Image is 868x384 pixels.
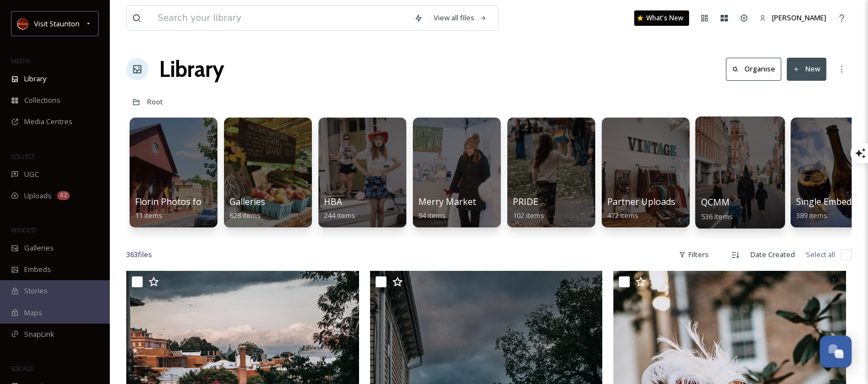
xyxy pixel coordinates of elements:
[418,197,476,220] a: Merry Market94 items
[147,95,163,108] a: Root
[11,364,33,372] span: SOCIALS
[135,210,163,220] span: 11 items
[607,197,675,220] a: Partner Uploads472 items
[701,196,730,208] span: QCMM
[418,196,476,208] span: Merry Market
[24,74,46,84] span: Library
[24,243,54,253] span: Galleries
[229,196,265,208] span: Galleries
[772,13,826,23] span: [PERSON_NAME]
[634,10,689,26] a: What's New
[513,197,544,220] a: PRIDE102 items
[796,210,827,220] span: 389 items
[701,211,733,221] span: 536 items
[24,286,48,296] span: Stories
[24,191,52,201] span: Uploads
[324,197,355,220] a: HBA244 items
[806,249,835,260] span: Select all
[607,196,675,208] span: Partner Uploads
[24,95,60,105] span: Collections
[11,226,36,234] span: WIDGETS
[11,152,35,160] span: COLLECT
[513,196,538,208] span: PRIDE
[513,210,544,220] span: 102 items
[607,210,639,220] span: 472 items
[57,191,70,200] div: 42
[428,7,492,29] a: View all files
[135,196,293,208] span: Florin Photos for Staunton CVB usage
[18,18,29,29] img: images.png
[673,244,714,265] div: Filters
[820,336,852,368] button: Open Chat
[745,244,800,265] div: Date Created
[726,58,787,80] a: Organise
[159,53,224,86] a: Library
[135,197,293,220] a: Florin Photos for Staunton CVB usage11 items
[324,210,355,220] span: 244 items
[754,7,832,29] a: [PERSON_NAME]
[147,97,163,107] span: Root
[229,197,265,220] a: Galleries628 items
[24,308,42,318] span: Maps
[126,249,152,260] span: 363 file s
[726,58,781,80] button: Organise
[229,210,261,220] span: 628 items
[787,58,826,80] button: New
[701,197,733,221] a: QCMM536 items
[152,6,408,30] input: Search your library
[324,196,342,208] span: HBA
[24,116,72,127] span: Media Centres
[11,57,30,65] span: MEDIA
[24,329,54,340] span: SnapLink
[34,19,80,29] span: Visit Staunton
[24,264,51,275] span: Embeds
[24,169,39,180] span: UGC
[418,210,446,220] span: 94 items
